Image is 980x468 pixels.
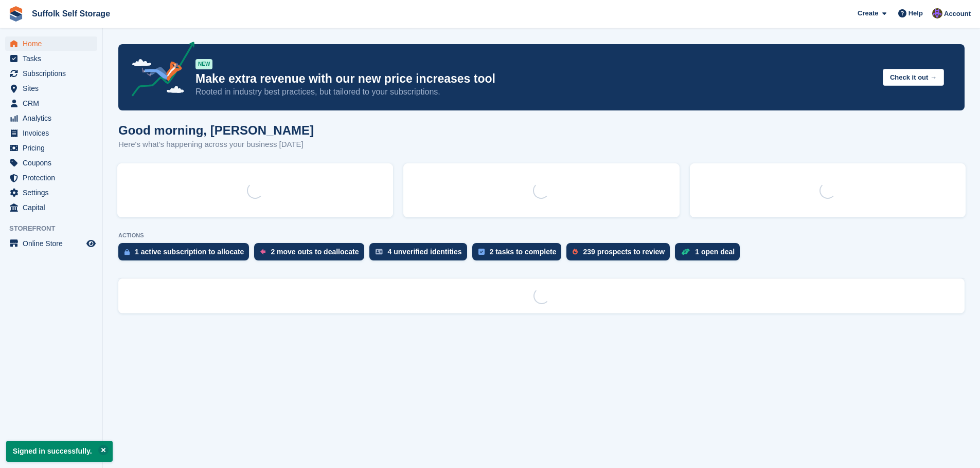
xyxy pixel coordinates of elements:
[23,141,84,155] span: Pricing
[932,8,942,18] img: Emma
[195,86,875,98] p: Rooted in industry best practices, but tailored to your subscriptions.
[23,96,84,110] span: CRM
[369,243,472,266] a: 4 unverified identities
[695,248,735,256] div: 1 open deal
[118,232,965,239] p: ACTIONS
[23,156,84,170] span: Coupons
[472,243,567,266] a: 2 tasks to complete
[5,200,97,215] a: menu
[85,237,97,250] a: Preview store
[23,51,84,66] span: Tasks
[5,96,97,110] a: menu
[478,249,485,255] img: task-75834270c22a3079a89374b754ae025e5fb1db73e45f91037f5363f120a921f8.svg
[944,9,971,19] span: Account
[908,8,923,18] span: Help
[23,36,84,51] span: Home
[9,223,102,234] span: Storefront
[23,200,84,215] span: Capital
[5,236,97,251] a: menu
[23,66,84,81] span: Subscriptions
[195,71,875,86] p: Make extra revenue with our new price increases tool
[5,156,97,170] a: menu
[271,248,359,256] div: 2 move outs to deallocate
[388,248,462,256] div: 4 unverified identities
[5,66,97,81] a: menu
[23,111,84,125] span: Analytics
[23,236,84,251] span: Online Store
[23,81,84,96] span: Sites
[583,248,665,256] div: 239 prospects to review
[5,126,97,140] a: menu
[118,243,254,266] a: 1 active subscription to allocate
[118,139,314,151] p: Here's what's happening across your business [DATE]
[118,123,314,137] h1: Good morning, [PERSON_NAME]
[883,69,944,86] button: Check it out →
[5,185,97,200] a: menu
[490,248,557,256] div: 2 tasks to complete
[6,441,113,462] p: Signed in successfully.
[566,243,675,266] a: 239 prospects to review
[5,111,97,125] a: menu
[5,36,97,51] a: menu
[5,141,97,155] a: menu
[123,42,195,100] img: price-adjustments-announcement-icon-8257ccfd72463d97f412b2fc003d46551f7dbcb40ab6d574587a9cd5c0d94...
[5,171,97,185] a: menu
[23,171,84,185] span: Protection
[23,126,84,140] span: Invoices
[23,185,84,200] span: Settings
[8,6,24,22] img: stora-icon-8386f47178a22dfd0bd8f6a31ec36ba5ce8667c1dd55bd0f319d3a0aa187defe.svg
[5,81,97,96] a: menu
[124,249,130,255] img: active_subscription_to_allocate_icon-d502201f5373d7db506a760aba3b589e785aa758c864c3986d89f69b8ff3...
[254,243,369,266] a: 2 move outs to deallocate
[28,5,114,22] a: Suffolk Self Storage
[135,248,244,256] div: 1 active subscription to allocate
[260,249,265,255] img: move_outs_to_deallocate_icon-f764333ba52eb49d3ac5e1228854f67142a1ed5810a6f6cc68b1a99e826820c5.svg
[376,249,383,255] img: verify_identity-adf6edd0f0f0b5bbfe63781bf79b02c33cf7c696d77639b501bdc392416b5a36.svg
[5,51,97,66] a: menu
[195,59,212,69] div: NEW
[675,243,745,266] a: 1 open deal
[681,248,690,255] img: deal-1b604bf984904fb50ccaf53a9ad4b4a5d6e5aea283cecdc64d6e3604feb123c2.svg
[858,8,878,18] span: Create
[573,249,578,255] img: prospect-51fa495bee0391a8d652442698ab0144808aea92771e9ea1ae160a38d050c398.svg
